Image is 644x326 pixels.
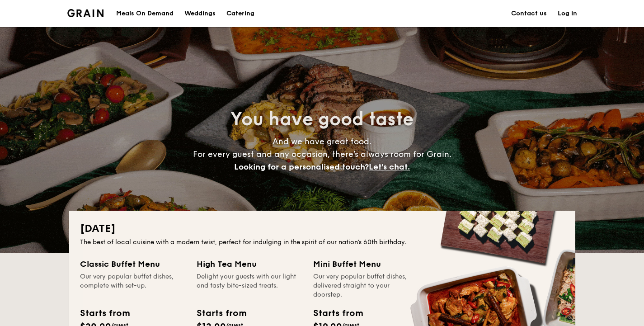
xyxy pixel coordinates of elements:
[67,9,104,17] img: Grain
[234,162,369,172] span: Looking for a personalised touch?
[80,222,564,236] h2: [DATE]
[197,258,302,270] div: High Tea Menu
[80,272,186,299] div: Our very popular buffet dishes, complete with set-up.
[197,272,302,299] div: Delight your guests with our light and tasty bite-sized treats.
[313,258,419,270] div: Mini Buffet Menu
[80,238,564,247] div: The best of local cuisine with a modern twist, perfect for indulging in the spirit of our nation’...
[313,272,419,299] div: Our very popular buffet dishes, delivered straight to your doorstep.
[80,307,129,320] div: Starts from
[369,162,410,172] span: Let's chat.
[80,258,186,270] div: Classic Buffet Menu
[230,109,414,130] span: You have good taste
[67,9,104,17] a: Logotype
[313,307,362,320] div: Starts from
[197,307,246,320] div: Starts from
[193,137,451,172] span: And we have great food. For every guest and any occasion, there’s always room for Grain.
